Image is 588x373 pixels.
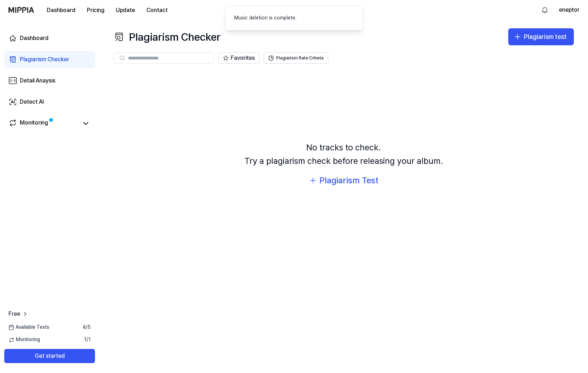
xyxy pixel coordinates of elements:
a: Detect AI [4,93,95,110]
div: Dashboard [20,34,49,42]
a: Detail Anaysis [4,72,95,89]
span: 1 / 1 [84,336,91,343]
div: Plagiarism Checker [20,55,69,64]
a: Plagiarism Checker [4,51,95,68]
button: Contact [141,3,173,17]
div: Plagiarism Checker [113,28,220,45]
a: Free [9,310,29,318]
button: Plagiarism Rate Criteria [264,52,328,64]
button: Update [110,3,141,17]
button: Dashboard [41,3,81,17]
img: logo [9,7,34,13]
div: No tracks to check. Try a plagiarism check before releasing your album. [245,141,443,168]
button: Plagiarism test [508,28,574,45]
div: Detect AI [20,98,44,106]
div: Monitoring [20,119,48,128]
button: Get started [4,349,95,363]
div: Plagiarism test [524,32,567,42]
button: Favorites [218,52,259,64]
div: Music deletion is complete. [234,15,297,22]
span: Available Tests [9,324,49,331]
a: Update [110,0,141,20]
button: eneptor [559,6,579,14]
div: Plagiarism Test [319,174,379,187]
span: Monitoring [9,336,40,343]
div: Detail Anaysis [20,76,55,85]
a: Dashboard [4,30,95,47]
img: 알림 [541,6,549,14]
button: Pricing [81,3,110,17]
span: Free [9,310,20,318]
button: Plagiarism Test [309,174,379,187]
a: Monitoring [9,119,78,128]
span: 4 / 5 [83,324,91,331]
